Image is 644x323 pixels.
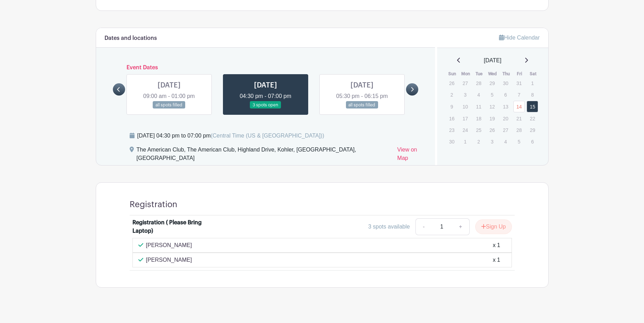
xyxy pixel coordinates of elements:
p: 24 [460,125,471,135]
p: 6 [500,89,511,100]
p: 30 [446,136,457,147]
p: 18 [473,113,484,124]
th: Sun [446,70,459,77]
p: 12 [486,101,498,112]
p: [PERSON_NAME] [146,241,192,250]
p: 4 [473,89,484,100]
p: 29 [486,78,498,89]
p: 1 [460,136,471,147]
p: 11 [473,101,484,112]
p: [PERSON_NAME] [146,256,192,264]
div: 3 spots available [368,223,410,231]
p: 27 [500,125,511,135]
p: 23 [446,125,457,135]
p: 16 [446,113,457,124]
th: Fri [513,70,527,77]
p: 8 [527,89,538,100]
p: 10 [460,101,471,112]
p: 28 [513,125,525,135]
th: Mon [459,70,473,77]
p: 31 [513,78,525,89]
th: Wed [486,70,500,77]
p: 2 [473,136,484,147]
a: View on Map [397,146,427,165]
span: (Central Time (US & [GEOGRAPHIC_DATA])) [211,133,324,139]
p: 3 [460,89,471,100]
div: x 1 [493,256,500,264]
p: 5 [486,89,498,100]
h6: Event Dates [125,64,406,71]
a: 14 [513,101,525,112]
div: The American Club, The American Club, Highland Drive, Kohler, [GEOGRAPHIC_DATA], [GEOGRAPHIC_DATA] [137,146,392,165]
p: 13 [500,101,511,112]
p: 9 [446,101,457,112]
div: x 1 [493,241,500,250]
p: 28 [473,78,484,89]
p: 1 [527,78,538,89]
p: 3 [486,136,498,147]
a: - [415,218,432,235]
h4: Registration [130,199,177,210]
th: Tue [472,70,486,77]
p: 26 [486,125,498,135]
th: Thu [499,70,513,77]
div: Registration ( Please Bring Laptop) [132,218,219,235]
th: Sat [526,70,540,77]
p: 7 [513,89,525,100]
a: Hide Calendar [499,35,540,41]
p: 30 [500,78,511,89]
p: 26 [446,78,457,89]
p: 22 [527,113,538,124]
a: 15 [527,101,538,112]
a: + [452,218,469,235]
p: 21 [513,113,525,124]
p: 19 [486,113,498,124]
button: Sign Up [475,219,512,234]
p: 6 [527,136,538,147]
p: 25 [473,125,484,135]
p: 5 [513,136,525,147]
span: [DATE] [484,56,501,65]
p: 17 [460,113,471,124]
p: 27 [460,78,471,89]
p: 20 [500,113,511,124]
p: 29 [527,125,538,135]
h6: Dates and locations [104,35,157,42]
div: [DATE] 04:30 pm to 07:00 pm [137,132,324,140]
p: 4 [500,136,511,147]
p: 2 [446,89,457,100]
